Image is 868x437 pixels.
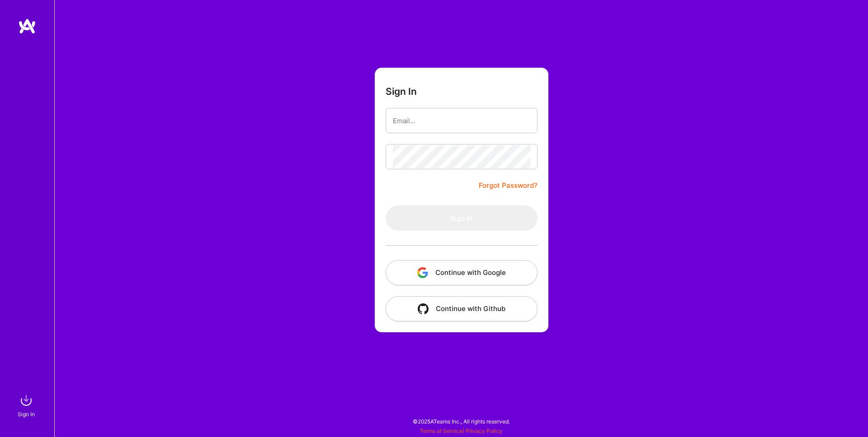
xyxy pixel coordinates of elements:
[466,428,502,434] a: Privacy Policy
[393,109,530,132] input: Email...
[18,409,35,419] div: Sign In
[386,205,538,231] button: Sign In
[18,18,36,34] img: logo
[386,86,417,97] h3: Sign In
[479,180,538,191] a: Forgot Password?
[54,410,868,432] div: © 2025 ATeams Inc., All rights reserved.
[19,391,35,419] a: sign inSign In
[17,391,35,409] img: sign in
[418,303,429,314] img: icon
[420,428,502,434] span: |
[420,428,462,434] a: Terms of Service
[386,296,538,321] button: Continue with Github
[417,267,428,278] img: icon
[386,260,538,285] button: Continue with Google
